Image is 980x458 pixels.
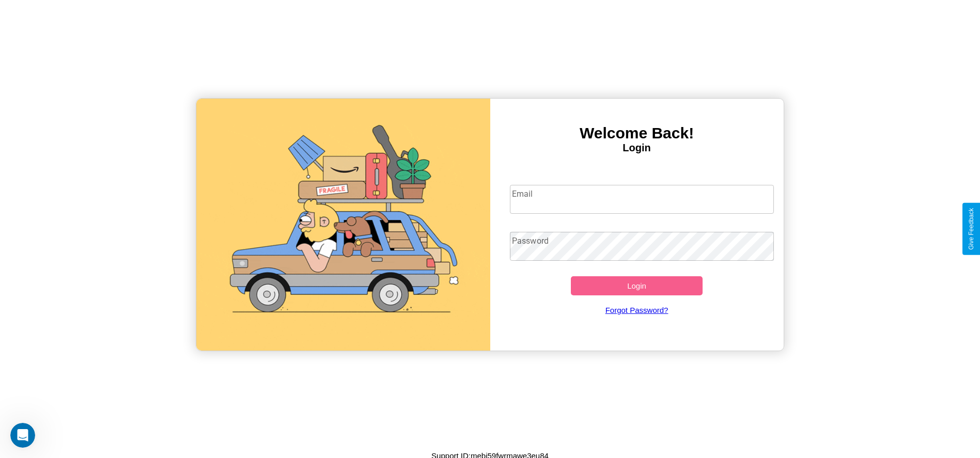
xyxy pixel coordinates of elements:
[10,423,35,448] iframe: Intercom live chat
[968,208,975,250] div: Give Feedback
[490,124,784,142] h3: Welcome Back!
[490,142,784,154] h4: Login
[571,276,703,295] button: Login
[196,99,490,351] img: gif
[505,295,769,325] a: Forgot Password?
